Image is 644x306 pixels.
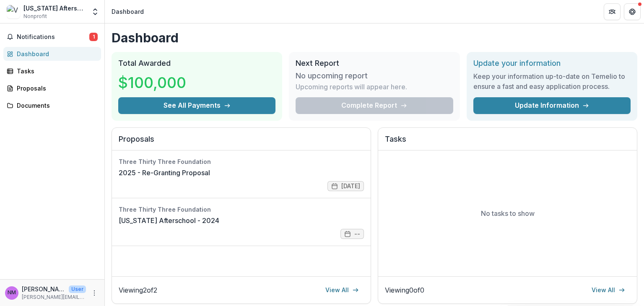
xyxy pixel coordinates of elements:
a: Tasks [3,64,101,78]
button: See All Payments [118,97,275,114]
h3: No upcoming report [296,71,368,80]
button: Partners [604,3,621,20]
div: Tasks [17,67,94,75]
img: Vermont Afterschool [7,5,20,18]
h2: Total Awarded [118,59,275,68]
span: Notifications [17,34,89,41]
h2: Tasks [385,135,630,150]
button: Get Help [624,3,641,20]
p: Upcoming reports will appear here. [296,82,407,92]
a: View All [587,283,630,297]
button: Notifications1 [3,30,101,44]
button: More [89,288,99,298]
div: Dashboard [112,7,144,16]
p: Viewing 0 of 0 [385,285,424,295]
h2: Next Report [296,59,453,68]
button: Open entity switcher [89,3,101,20]
a: Dashboard [3,47,101,61]
h2: Proposals [119,135,364,150]
div: Dashboard [17,49,94,58]
p: No tasks to show [481,208,535,218]
a: Proposals [3,81,101,95]
div: Documents [17,101,94,110]
a: Update Information [473,97,631,114]
a: View All [320,283,364,297]
div: Nicole Miller [8,290,16,296]
p: Viewing 2 of 2 [119,285,157,295]
p: User [69,285,86,293]
h3: Keep your information up-to-date on Temelio to ensure a fast and easy application process. [473,71,631,91]
h2: Update your information [473,59,631,68]
p: [PERSON_NAME][EMAIL_ADDRESS][DOMAIN_NAME] [22,293,86,301]
p: [PERSON_NAME] [22,285,65,293]
nav: breadcrumb [108,5,147,18]
a: 2025 - Re-Granting Proposal [119,168,210,178]
div: Proposals [17,84,94,93]
div: [US_STATE] Afterschool [23,4,86,13]
a: [US_STATE] Afterschool - 2024 [119,215,219,226]
h3: $100,000 [118,71,186,94]
span: 1 [89,33,98,41]
a: Documents [3,99,101,112]
h1: Dashboard [112,30,637,45]
span: Nonprofit [23,13,47,20]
